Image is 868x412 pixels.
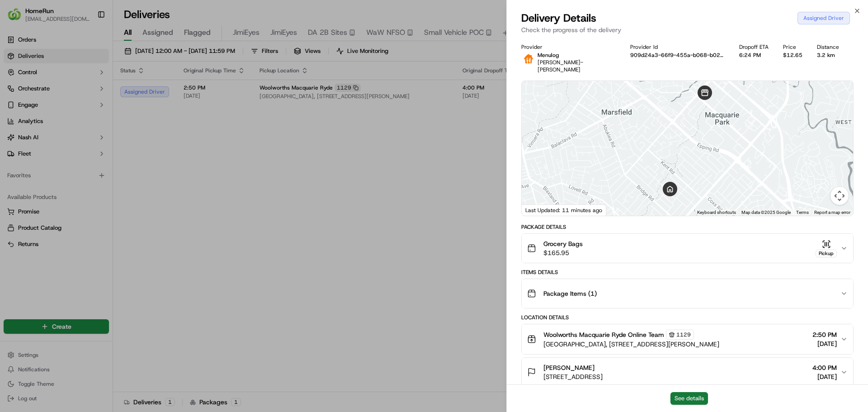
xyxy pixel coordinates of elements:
div: Last Updated: 11 minutes ago [522,204,606,216]
span: Package Items ( 1 ) [543,289,597,298]
div: 3.2 km [817,52,839,59]
span: [PERSON_NAME] [543,363,594,372]
img: justeat_logo.png [521,52,536,66]
button: 909d24a3-66f9-455a-b068-b02468442f00 [630,52,725,59]
div: $12.65 [783,52,802,59]
button: Map camera controls [830,187,849,205]
span: Map data ©2025 Google [741,210,791,215]
button: [PERSON_NAME][STREET_ADDRESS]4:00 PM[DATE] [522,358,853,387]
span: [STREET_ADDRESS] [543,372,603,381]
a: Open this area in Google Maps (opens a new window) [524,204,554,216]
a: Terms (opens in new tab) [796,210,809,215]
span: [GEOGRAPHIC_DATA], [STREET_ADDRESS][PERSON_NAME] [543,340,719,349]
p: Check the progress of the delivery [521,25,854,34]
span: Grocery Bags [543,239,583,248]
div: Dropoff ETA [739,43,769,51]
span: 4:00 PM [812,363,837,372]
button: See details [670,392,708,405]
span: 2:50 PM [812,330,837,339]
a: Report a map error [814,210,850,215]
button: Package Items (1) [522,279,853,308]
div: Price [783,43,802,51]
div: Items Details [521,269,854,276]
button: Woolworths Macquarie Ryde Online Team1129[GEOGRAPHIC_DATA], [STREET_ADDRESS][PERSON_NAME]2:50 PM[... [522,324,853,354]
span: [DATE] [812,372,837,381]
p: Menulog [538,52,616,59]
span: Woolworths Macquarie Ryde Online Team [543,330,664,339]
button: Pickup [816,240,837,257]
span: 1129 [676,331,691,338]
img: Google [524,204,554,216]
button: Grocery Bags$165.95Pickup [522,234,853,263]
div: Provider [521,43,616,51]
span: [DATE] [812,339,837,348]
div: Pickup [816,250,837,257]
div: Provider Id [630,43,725,51]
span: Delivery Details [521,11,596,25]
div: Package Details [521,223,854,231]
span: [PERSON_NAME]-[PERSON_NAME] [538,59,583,73]
button: Keyboard shortcuts [697,209,736,216]
span: $165.95 [543,248,583,257]
div: Location Details [521,314,854,321]
div: 6:24 PM [739,52,769,59]
div: Distance [817,43,839,51]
